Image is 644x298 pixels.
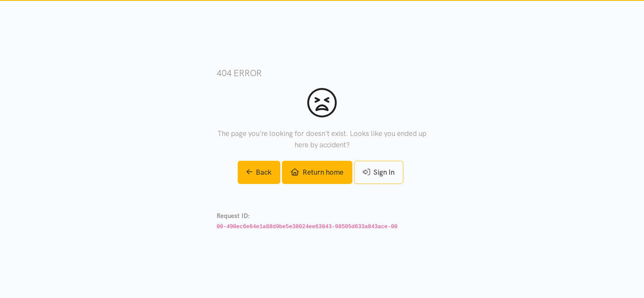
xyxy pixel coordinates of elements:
[354,161,403,184] a: Sign In
[217,67,427,79] h3: 404 error
[217,212,250,220] strong: Request ID:
[238,161,281,184] a: Back
[217,223,397,230] code: 00-490ec6e64e1a88d9be5e38024ee63843-98505d633a843ace-00
[217,128,427,151] p: The page you're looking for doesn't exist. Looks like you ended up here by accident?
[282,161,352,184] a: Return home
